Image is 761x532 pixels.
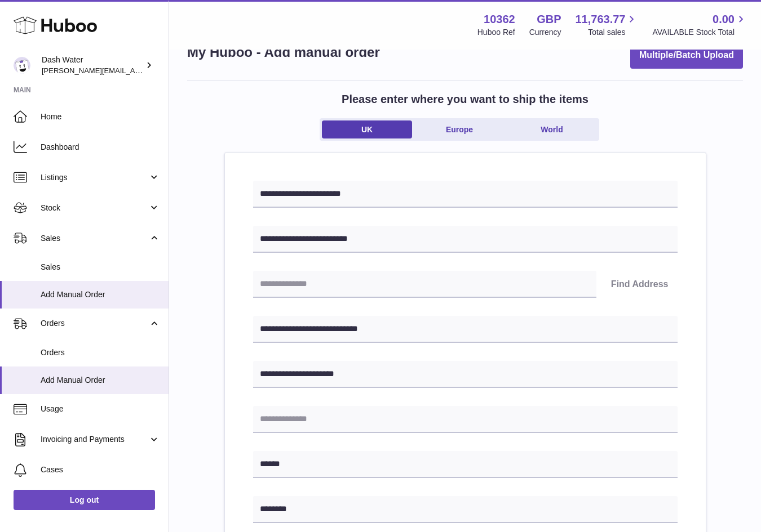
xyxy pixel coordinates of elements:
[41,203,148,213] span: Stock
[537,12,561,27] strong: GBP
[414,120,505,139] a: Europe
[342,92,589,107] h2: Please enter where you want to ship the items
[41,172,148,183] span: Listings
[187,43,380,61] h1: My Huboo - Add manual order
[42,55,143,76] div: Dash Water
[41,347,160,358] span: Orders
[41,111,160,122] span: Home
[41,318,148,329] span: Orders
[507,120,597,139] a: World
[41,233,148,244] span: Sales
[14,57,30,74] img: james@dash-water.com
[652,27,747,38] span: AVAILABLE Stock Total
[588,27,638,38] span: Total sales
[529,27,561,38] div: Currency
[575,12,638,38] a: 11,763.77 Total sales
[713,12,735,27] span: 0.00
[575,12,625,27] span: 11,763.77
[41,434,148,445] span: Invoicing and Payments
[322,120,412,139] a: UK
[484,12,515,27] strong: 10362
[41,289,160,300] span: Add Manual Order
[41,262,160,272] span: Sales
[41,375,160,386] span: Add Manual Order
[477,27,515,38] div: Huboo Ref
[652,12,747,38] a: 0.00 AVAILABLE Stock Total
[630,42,743,69] button: Multiple/Batch Upload
[42,66,226,75] span: [PERSON_NAME][EMAIL_ADDRESS][DOMAIN_NAME]
[41,142,160,153] span: Dashboard
[41,404,160,414] span: Usage
[41,464,160,475] span: Cases
[14,490,155,510] a: Log out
